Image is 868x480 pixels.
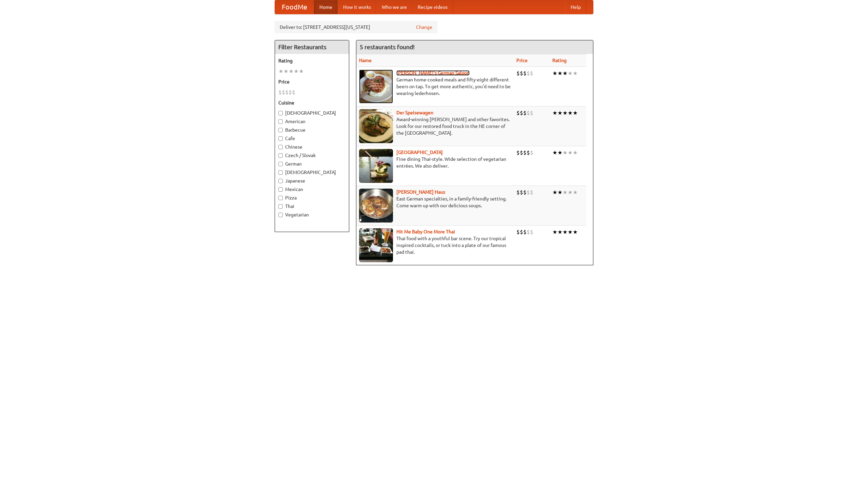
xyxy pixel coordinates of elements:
label: Japanese [278,177,346,184]
p: Fine dining Thai-style. Wide selection of vegetarian entrées. We also deliver. [359,156,511,169]
input: Chinese [278,145,283,149]
input: Czech / Slovak [278,153,283,158]
li: ★ [573,109,578,117]
a: Rating [552,58,567,63]
a: Recipe videos [412,0,453,14]
li: ★ [283,68,289,75]
li: ★ [563,149,568,156]
li: $ [523,228,527,236]
input: Japanese [278,179,283,183]
label: [DEMOGRAPHIC_DATA] [278,169,346,176]
li: ★ [573,189,578,196]
li: $ [292,89,295,96]
a: Price [516,58,528,63]
li: $ [527,149,530,156]
li: ★ [557,70,563,77]
li: $ [520,228,523,236]
li: $ [530,189,533,196]
a: [PERSON_NAME] Haus [396,189,445,195]
li: ★ [573,228,578,236]
a: Who we are [376,0,412,14]
input: Cafe [278,136,283,141]
li: ★ [568,149,573,156]
li: ★ [289,68,294,75]
p: German home-cooked meals and fifty-eight different beers on tap. To get more authentic, you'd nee... [359,76,511,97]
label: Thai [278,203,346,210]
input: [DEMOGRAPHIC_DATA] [278,111,283,115]
input: German [278,162,283,166]
h5: Rating [278,57,346,64]
img: babythai.jpg [359,228,393,262]
li: $ [285,89,289,96]
a: Hit Me Baby One More Thai [396,229,455,234]
li: $ [523,109,527,117]
a: [PERSON_NAME]'s German Saloon [396,70,470,76]
label: American [278,118,346,125]
img: satay.jpg [359,149,393,183]
p: Award-winning [PERSON_NAME] and other favorites. Look for our restored food truck in the NE corne... [359,116,511,136]
li: ★ [294,68,299,75]
li: $ [530,109,533,117]
input: Mexican [278,187,283,192]
li: $ [527,109,530,117]
li: $ [523,189,527,196]
li: ★ [568,109,573,117]
li: $ [527,228,530,236]
li: $ [527,70,530,77]
li: $ [520,149,523,156]
li: ★ [568,70,573,77]
input: Pizza [278,196,283,200]
li: ★ [552,109,557,117]
li: ★ [563,189,568,196]
li: ★ [563,109,568,117]
li: $ [516,149,520,156]
div: Deliver to: [STREET_ADDRESS][US_STATE] [275,21,437,33]
li: $ [530,149,533,156]
a: Home [314,0,338,14]
li: ★ [568,189,573,196]
a: Help [565,0,586,14]
a: Change [416,24,432,31]
li: $ [527,189,530,196]
label: Pizza [278,194,346,201]
a: How it works [338,0,376,14]
input: Vegetarian [278,213,283,217]
li: $ [516,70,520,77]
label: Barbecue [278,127,346,133]
li: ★ [278,68,283,75]
label: [DEMOGRAPHIC_DATA] [278,110,346,116]
a: Name [359,58,372,63]
input: Barbecue [278,128,283,132]
label: Vegetarian [278,211,346,218]
label: German [278,160,346,167]
li: ★ [552,70,557,77]
a: Der Speisewagen [396,110,433,115]
img: esthers.jpg [359,70,393,103]
img: speisewagen.jpg [359,109,393,143]
li: $ [516,109,520,117]
li: ★ [552,228,557,236]
li: ★ [573,70,578,77]
li: ★ [557,228,563,236]
li: ★ [568,228,573,236]
li: $ [523,70,527,77]
li: $ [530,70,533,77]
ng-pluralize: 5 restaurants found! [360,44,415,50]
label: Czech / Slovak [278,152,346,159]
li: $ [289,89,292,96]
li: ★ [573,149,578,156]
li: $ [523,149,527,156]
li: $ [520,109,523,117]
img: kohlhaus.jpg [359,189,393,223]
input: American [278,119,283,124]
a: [GEOGRAPHIC_DATA] [396,150,443,155]
h5: Cuisine [278,99,346,106]
input: Thai [278,204,283,209]
h5: Price [278,78,346,85]
li: ★ [563,228,568,236]
li: $ [278,89,282,96]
